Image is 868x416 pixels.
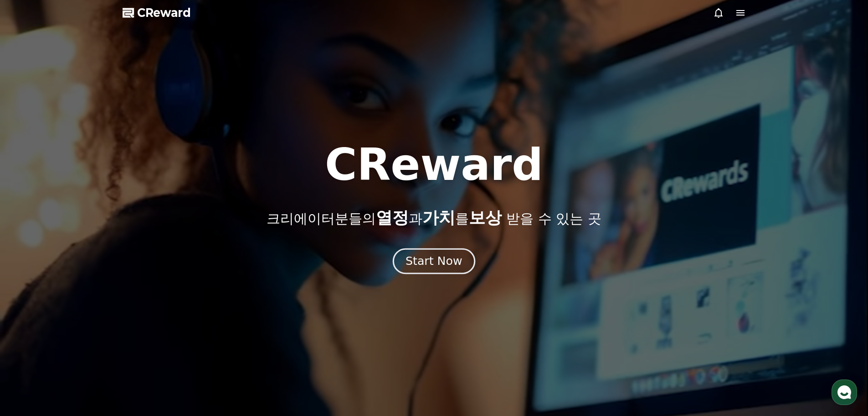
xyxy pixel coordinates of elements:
a: 홈 [3,290,60,312]
span: CReward [137,5,191,20]
div: Start Now [406,253,462,269]
span: 설정 [141,303,152,311]
span: 가치 [422,208,455,227]
a: 설정 [118,290,175,312]
span: 열정 [376,208,409,227]
span: 대화 [83,304,94,311]
a: Start Now [395,258,473,267]
p: 크리에이터분들의 과 를 받을 수 있는 곳 [267,209,601,227]
a: 대화 [60,290,118,312]
button: Start Now [393,248,475,274]
h1: CReward [325,143,543,187]
span: 보상 [469,208,502,227]
a: CReward [123,5,191,20]
span: 홈 [29,303,34,311]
